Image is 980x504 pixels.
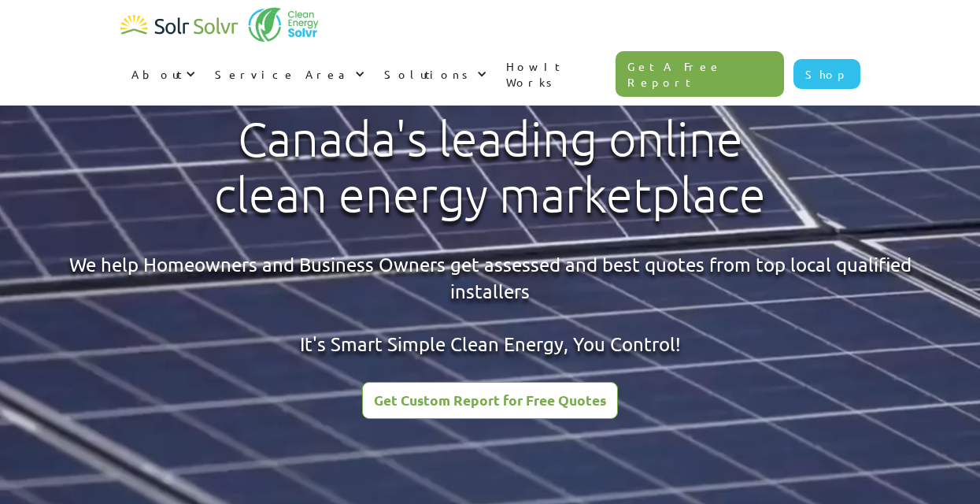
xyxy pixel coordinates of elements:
[616,51,784,97] a: Get A Free Report
[201,111,779,224] h1: Canada's leading online clean energy marketplace
[362,382,618,419] a: Get Custom Report for Free Quotes
[131,66,182,82] div: About
[384,66,473,82] div: Solutions
[495,43,616,106] a: How It Works
[374,393,606,407] div: Get Custom Report for Free Quotes
[28,251,952,357] div: We help Homeowners and Business Owners get assessed and best quotes from top local qualified inst...
[215,66,351,82] div: Service Area
[793,59,860,89] a: Shop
